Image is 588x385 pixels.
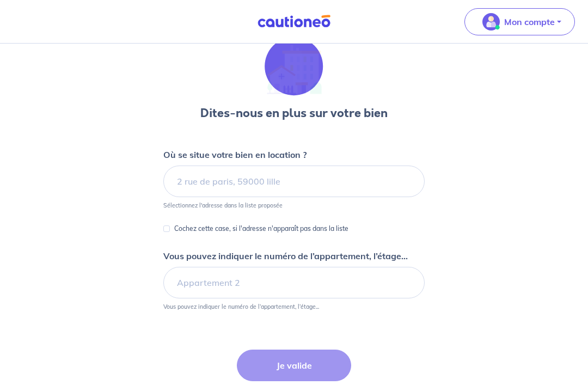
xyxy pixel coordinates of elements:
img: illu_houses.svg [265,37,323,96]
p: Vous pouvez indiquer le numéro de l’appartement, l’étage... [163,303,319,310]
h3: Dites-nous en plus sur votre bien [200,105,388,122]
img: Cautioneo [253,15,335,28]
p: Vous pouvez indiquer le numéro de l’appartement, l’étage... [163,249,408,262]
button: illu_account_valid_menu.svgMon compte [464,8,575,35]
p: Mon compte [504,15,555,28]
p: Où se situe votre bien en location ? [163,148,307,161]
input: 2 rue de paris, 59000 lille [163,166,425,197]
input: Appartement 2 [163,267,425,298]
img: illu_account_valid_menu.svg [482,13,500,30]
p: Cochez cette case, si l'adresse n'apparaît pas dans la liste [174,222,348,235]
p: Sélectionnez l'adresse dans la liste proposée [163,201,283,209]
